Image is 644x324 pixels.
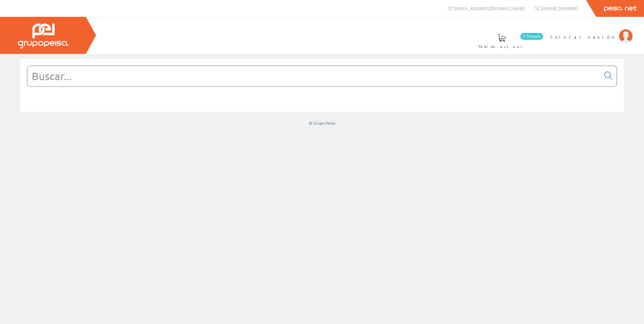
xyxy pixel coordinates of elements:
span: Pedido actual [479,43,524,50]
span: 0 línea/s [520,33,543,40]
img: Grupo Peisa [18,24,68,48]
input: Buscar... [27,66,600,86]
span: Iniciar sesión [550,33,616,40]
span: [EMAIL_ADDRESS][DOMAIN_NAME] [454,5,524,11]
div: © Grupo Peisa [20,120,624,126]
span: [PHONE_NUMBER] [541,5,578,11]
a: Iniciar sesión [550,28,633,34]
